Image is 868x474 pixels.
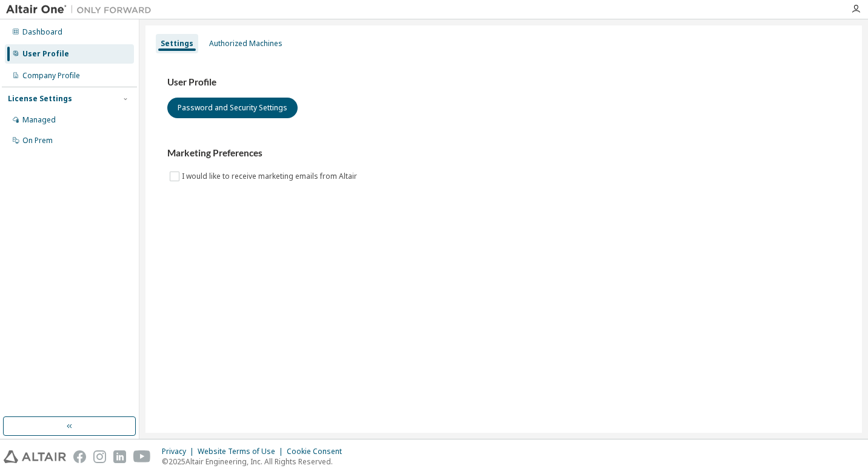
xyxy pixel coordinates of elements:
[162,456,349,467] p: © 2025 Altair Engineering, Inc. All Rights Reserved.
[113,450,126,463] img: linkedin.svg
[167,147,840,159] h3: Marketing Preferences
[4,450,66,463] img: altair_logo.svg
[167,98,298,118] button: Password and Security Settings
[22,71,80,81] div: Company Profile
[162,447,198,456] div: Privacy
[133,450,151,463] img: youtube.svg
[93,450,106,463] img: instagram.svg
[161,39,193,48] div: Settings
[73,450,86,463] img: facebook.svg
[22,49,69,59] div: User Profile
[167,76,840,88] h3: User Profile
[198,447,287,456] div: Website Terms of Use
[8,94,72,104] div: License Settings
[6,4,158,16] img: Altair One
[22,115,56,125] div: Managed
[287,447,349,456] div: Cookie Consent
[182,169,359,184] label: I would like to receive marketing emails from Altair
[22,27,62,37] div: Dashboard
[22,136,53,145] div: On Prem
[209,39,282,48] div: Authorized Machines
